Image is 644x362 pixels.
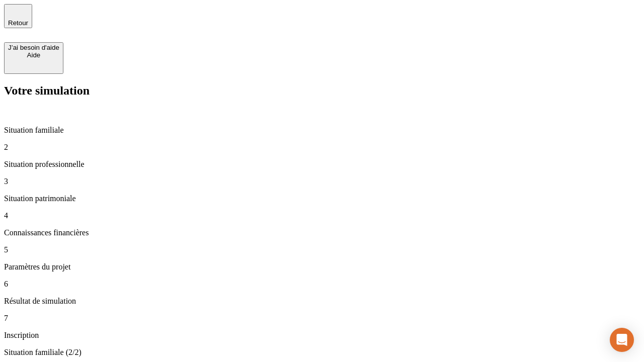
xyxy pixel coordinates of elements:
p: Paramètres du projet [4,262,640,271]
p: Situation familiale (2/2) [4,348,640,357]
p: 3 [4,177,640,186]
p: Résultat de simulation [4,297,640,306]
p: 5 [4,245,640,254]
button: J’ai besoin d'aideAide [4,42,63,74]
p: Situation professionnelle [4,160,640,169]
p: Connaissances financières [4,228,640,237]
div: Aide [8,51,59,59]
p: Situation familiale [4,126,640,135]
p: 6 [4,280,640,289]
p: 2 [4,143,640,152]
p: Situation patrimoniale [4,194,640,203]
h2: Votre simulation [4,84,640,98]
div: J’ai besoin d'aide [8,44,59,51]
div: Open Intercom Messenger [610,328,634,352]
p: 4 [4,211,640,220]
p: 7 [4,314,640,323]
span: Retour [8,19,28,27]
button: Retour [4,4,32,28]
p: Inscription [4,331,640,340]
